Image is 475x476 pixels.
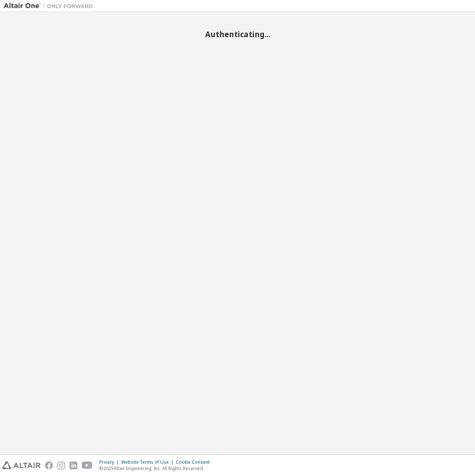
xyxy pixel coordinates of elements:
[70,462,77,469] img: linkedin.svg
[57,462,65,469] img: instagram.svg
[99,465,214,472] p: © 2025 Altair Engineering, Inc. All Rights Reserved.
[4,2,97,10] img: Altair One
[4,29,471,39] h2: Authenticating...
[176,459,214,465] div: Cookie Consent
[99,459,121,465] div: Privacy
[82,462,93,469] img: youtube.svg
[45,462,53,469] img: facebook.svg
[121,459,176,465] div: Website Terms of Use
[2,462,41,469] img: altair_logo.svg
